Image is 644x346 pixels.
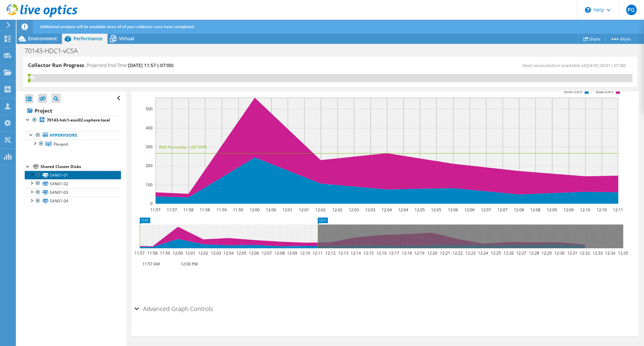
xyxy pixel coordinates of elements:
text: 12:10 [580,207,591,213]
text: 12:04 [398,207,409,213]
text: 12:26 [504,250,514,256]
text: 11:57 [151,207,161,213]
h1: 70143-HDC1-vCSA [21,47,88,54]
text: 12:07 [498,207,508,213]
a: Flexpod [25,140,121,148]
h2: Advanced Graph Controls [134,302,213,315]
text: 11:59 [160,250,170,256]
text: 12:09 [287,250,298,256]
text: 12:09 [564,207,574,213]
a: Share [578,34,605,44]
text: 12:06 [465,207,475,213]
text: 12:03 [349,207,359,213]
text: 11:57 [135,250,145,256]
span: [DATE] 11:57 (-07:00) [128,62,173,68]
text: 12:14 [351,250,361,256]
text: 11:57 [167,207,177,213]
text: 12:31 [568,250,578,256]
span: Performance [73,35,102,42]
text: 12:08 [531,207,541,213]
a: More [605,34,636,44]
text: 12:06 [448,207,458,213]
text: 12:03 [366,207,376,213]
text: 12:05 [431,207,442,213]
text: 12:00 [250,207,260,213]
text: 12:27 [516,250,527,256]
text: 12:05 [415,207,425,213]
text: 200 [146,163,153,168]
text: 12:13 [338,250,349,256]
text: 12:07 [481,207,491,213]
text: 500 [146,106,153,112]
text: 400 [146,125,153,131]
div: Shared Cluster Disks [41,163,121,171]
span: [DATE] 20:01 (-07:00) [585,62,626,68]
text: 12:04 [224,250,234,256]
text: 12:05 [237,250,247,256]
text: 12:22 [453,250,463,256]
text: 12:16 [377,250,387,256]
span: Environment [28,35,57,42]
text: 100 [146,182,153,188]
text: 12:18 [402,250,412,256]
b: 70143-hdc1-esxi02.vsphere.local [47,117,110,123]
text: 300 [146,144,153,150]
text: 12:19 [415,250,425,256]
text: 12:02 [316,207,326,213]
text: 12:00 [266,207,277,213]
text: 0 [150,201,153,206]
text: 12:10 [597,207,607,213]
div: 0% [28,74,30,81]
text: 12:00 [173,250,183,256]
text: 12:34 [605,250,616,256]
text: 12:01 [299,207,309,213]
text: Read IOPS [596,89,614,94]
text: 12:21 [440,250,451,256]
h4: Projected End Time: [87,62,173,69]
text: 12:32 [580,250,590,256]
text: 12:07 [262,250,272,256]
span: Additional analysis will be available once all of your collector runs have completed. [40,24,194,29]
text: 12:33 [593,250,603,256]
a: SAN01-03 [25,188,121,197]
text: 12:01 [283,207,293,213]
text: 12:09 [547,207,557,213]
a: 70143-hdc1-esxi02.vsphere.local [25,116,121,124]
text: 95th Percentile = 267 IOPS [159,144,207,150]
text: 12:03 [211,250,221,256]
text: 12:20 [427,250,438,256]
svg: \n [585,7,591,13]
text: 11:58 [148,250,158,256]
text: 12:04 [382,207,392,213]
a: Project [25,105,121,116]
text: 12:11 [613,207,624,213]
text: 11:59 [233,207,244,213]
span: PG [626,5,637,15]
text: Write IOPS [564,89,582,94]
text: 12:30 [555,250,565,256]
text: 12:10 [300,250,310,256]
a: SAN01-04 [25,197,121,205]
text: 12:28 [529,250,540,256]
a: SAN01-01 [25,171,121,179]
span: Virtual [119,35,134,42]
text: 12:35 [618,250,629,256]
text: 12:11 [313,250,323,256]
text: 12:08 [275,250,285,256]
text: 11:58 [200,207,210,213]
text: 12:29 [542,250,552,256]
text: 12:17 [389,250,399,256]
a: SAN01-02 [25,179,121,188]
text: 12:12 [326,250,336,256]
text: 12:08 [514,207,524,213]
text: 11:59 [217,207,227,213]
text: 12:25 [491,250,501,256]
text: 12:02 [198,250,209,256]
text: 12:06 [249,250,259,256]
text: 12:23 [466,250,476,256]
text: 12:02 [333,207,343,213]
a: Hypervisors [25,131,121,140]
text: 12:24 [478,250,488,256]
text: 11:58 [184,207,194,213]
text: 12:01 [186,250,196,256]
